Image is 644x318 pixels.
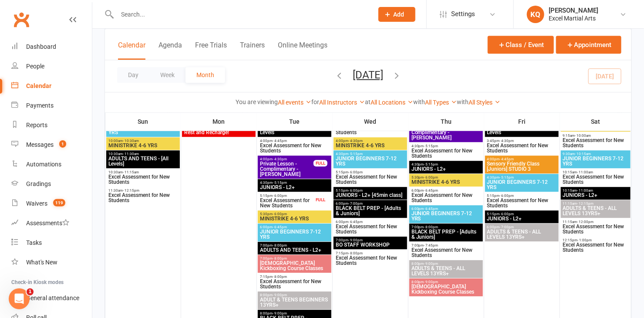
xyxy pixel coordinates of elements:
[181,112,257,131] th: Mon
[500,194,514,198] span: - 6:00pm
[9,288,30,309] iframe: Intercom live chat
[335,238,405,242] span: 7:00pm
[424,144,438,148] span: - 5:15pm
[335,189,405,193] span: 5:15pm
[487,176,557,179] span: 4:30pm
[335,170,405,174] span: 5:15pm
[500,157,514,161] span: - 4:45pm
[260,161,314,177] span: Private Lesson - Complimentary - [PERSON_NAME]
[487,225,557,229] span: 6:00pm
[108,170,178,174] span: 10:30am
[424,225,438,229] span: - 8:00pm
[424,280,438,284] span: - 9:00pm
[260,279,330,289] span: Excel Assessment for New Students
[411,193,481,203] span: Excel Assessment for New Students
[560,112,631,131] th: Sat
[563,206,629,216] span: ADULTS & TEENS - ALL LEVELS 13YRS+
[260,297,330,308] span: ADULT & TEENS BEGINNERS 13YRS+
[424,189,438,193] span: - 6:45pm
[11,194,92,213] a: Waivers 119
[108,156,178,166] span: ADULTS AND TEENS - [All Levels]
[563,193,629,198] span: JUNIORS - L2+
[11,76,92,96] a: Calendar
[240,41,265,60] button: Trainers
[335,139,405,143] span: 4:00pm
[26,200,47,207] div: Waivers
[273,139,287,143] span: - 4:45pm
[424,262,438,266] span: - 9:00pm
[348,238,363,242] span: - 9:00pm
[348,170,363,174] span: - 6:00pm
[335,251,405,255] span: 7:15pm
[108,152,178,156] span: 10:30am
[451,4,475,24] span: Settings
[348,189,363,193] span: - 6:00pm
[184,125,238,135] span: Rest and Recharge!
[563,134,629,138] span: 9:15am
[335,156,405,166] span: JUNIOR BEGINNERS 7-12 YRS
[335,206,405,216] span: BLACK BELT PREP - [Adults & Juniors]
[335,220,405,224] span: 6:00pm
[563,170,629,174] span: 10:15am
[312,98,320,105] strong: for
[563,189,629,193] span: 10:15am
[115,8,367,20] input: Search...
[563,156,629,166] span: JUNIOR BEGINNERS 7-12 YRS
[260,143,330,153] span: Excel Assessment for New Students
[108,143,178,148] span: MINISTRIKE 4-6 YRS
[563,138,629,148] span: Excel Assessment for New Students
[260,139,330,143] span: 4:00pm
[487,157,557,161] span: 4:00pm
[500,176,514,179] span: - 5:15pm
[411,179,481,185] span: MINISTRIKE 4-6 YRS
[108,174,178,185] span: Excel Assessment for New Students
[563,174,629,185] span: Excel Assessment for New Students
[26,259,57,266] div: What's New
[487,194,557,198] span: 5:15pm
[411,211,481,221] span: JUNIOR BEGINNERS 7-12 YRS
[469,99,501,106] a: All Styles
[26,82,51,89] div: Calendar
[26,161,61,168] div: Automations
[26,220,69,227] div: Assessments
[563,220,629,224] span: 11:15am
[487,229,557,240] span: ADULTS & TEENS - ALL LEVELS 13YRS+
[411,189,481,193] span: 6:00pm
[273,157,287,161] span: - 4:30pm
[348,251,363,255] span: - 8:00pm
[487,216,557,221] span: JUNIORS - L2+
[123,152,139,156] span: - 11:30am
[575,152,591,156] span: - 10:15am
[577,189,593,193] span: - 11:00am
[260,181,330,185] span: 4:30pm
[278,99,312,106] a: All events
[260,275,330,279] span: 7:15pm
[424,162,438,166] span: - 5:15pm
[575,134,591,138] span: - 10:00am
[11,37,92,57] a: Dashboard
[273,194,287,198] span: - 6:00pm
[411,262,481,266] span: 8:00pm
[411,229,481,240] span: BLACK BELT PREP - [Adults & Juniors]
[348,152,363,156] span: - 5:15pm
[411,244,481,247] span: 7:00pm
[123,170,139,174] span: - 11:15am
[487,179,557,190] span: JUNIOR BEGINNERS 7-12 YRS
[108,139,178,143] span: 10:00am
[556,36,621,54] button: Appointment
[335,255,405,266] span: Excel Assessment for New Students
[487,198,557,208] span: Excel Assessment for New Students
[577,220,594,224] span: - 12:00pm
[278,41,327,60] button: Online Meetings
[11,155,92,174] a: Automations
[27,288,34,295] span: 1
[320,99,365,106] a: All Instructors
[365,98,371,105] strong: at
[260,229,330,240] span: JUNIOR BEGINNERS 7-12 YRS
[260,216,330,221] span: MINISTRIKE 4-6 YRS
[527,6,544,23] div: KQ
[411,144,481,148] span: 4:30pm
[487,212,557,216] span: 5:15pm
[335,143,405,148] span: MINISTRIKE 4-6 YRS
[425,99,457,106] a: All Types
